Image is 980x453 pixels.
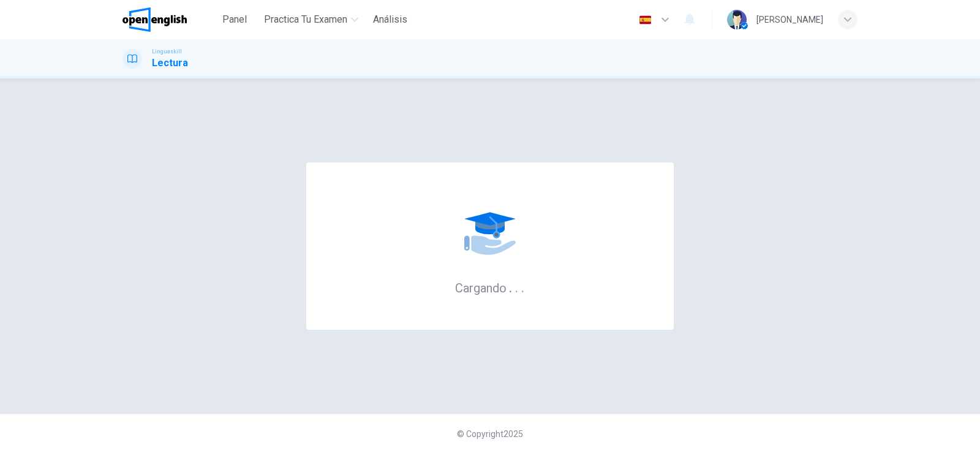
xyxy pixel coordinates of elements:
span: Panel [222,12,247,27]
img: Profile picture [727,10,747,29]
h1: Lectura [152,56,188,70]
h6: Cargando [455,280,525,295]
button: Practica tu examen [259,9,363,31]
div: [PERSON_NAME] [756,12,823,27]
img: es [638,15,653,25]
span: Análisis [373,12,407,27]
img: OpenEnglish logo [123,7,187,32]
h6: . [521,276,525,297]
a: OpenEnglish logo [123,7,215,32]
button: Análisis [368,9,412,31]
span: Practica tu examen [264,12,347,27]
button: Panel [215,9,254,31]
span: © Copyright 2025 [457,429,523,439]
span: Linguaskill [152,47,182,56]
h6: . [514,276,519,297]
h6: . [508,276,513,297]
